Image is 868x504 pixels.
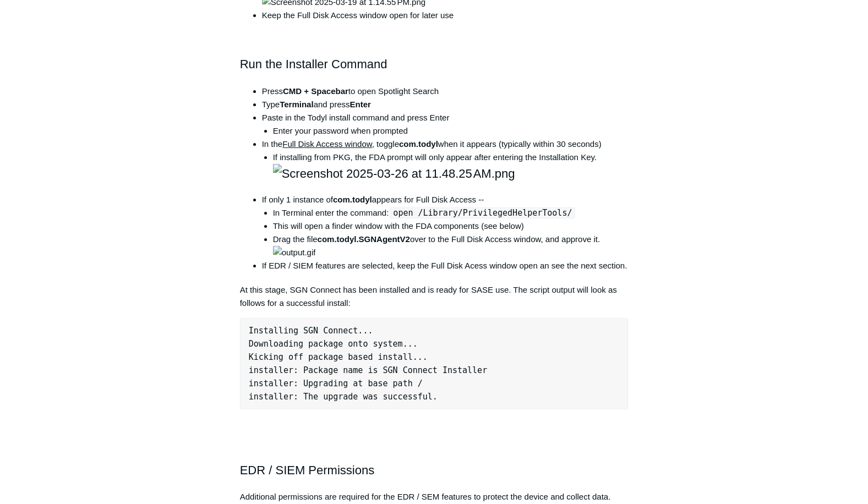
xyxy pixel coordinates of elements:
[273,246,316,259] img: output.gif
[283,86,348,96] strong: CMD + Spacebar
[240,318,629,409] pre: Installing SGN Connect... Downloading package onto system... Kicking off package based install......
[273,124,629,138] li: Enter your password when prompted
[273,206,629,220] li: In Terminal enter the command:
[262,259,629,272] li: If EDR / SIEM features are selected, keep the Full Disk Acess window open an see the next section.
[240,461,629,480] h2: EDR / SIEM Permissions
[262,138,629,183] li: In the , toggle when it appears (typically within 30 seconds)
[282,139,372,149] span: Full Disk Access window
[262,193,629,259] li: If only 1 instance of appears for Full Disk Access --
[390,207,575,218] code: open /Library/PrivilegedHelperTools/
[273,233,629,259] li: Drag the file over to the Full Disk Access window, and approve it.
[262,85,629,98] li: Press to open Spotlight Search
[350,100,371,109] strong: Enter
[262,98,629,111] li: Type and press
[273,151,629,183] li: If installing from PKG, the FDA prompt will only appear after entering the Installation Key.
[399,139,438,149] strong: com.todyl
[262,9,629,22] li: Keep the Full Disk Access window open for later use
[318,234,410,244] strong: com.todyl.SGNAgentV2
[333,195,372,204] strong: com.todyl
[273,220,629,233] li: This will open a finder window with the FDA components (see below)
[262,111,629,138] li: Paste in the Todyl install command and press Enter
[240,54,629,74] h2: Run the Installer Command
[273,164,515,183] img: Screenshot 2025-03-26 at 11.48.25 AM.png
[240,283,629,310] p: At this stage, SGN Connect has been installed and is ready for SASE use. The script output will l...
[280,100,313,109] strong: Terminal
